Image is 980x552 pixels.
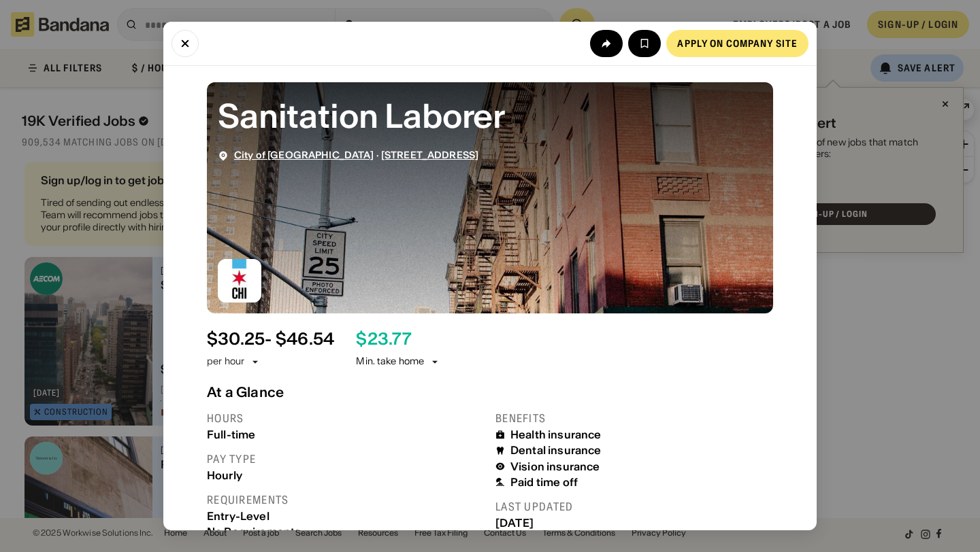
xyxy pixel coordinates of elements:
a: [STREET_ADDRESS] [381,149,478,161]
div: per hour [207,355,244,368]
div: $ 23.77 [356,330,411,349]
div: Hourly [207,469,485,482]
div: At a Glance [207,384,773,400]
div: Requirements [207,493,485,507]
div: Last updated [495,500,773,514]
div: Entry-Level [207,510,485,523]
div: Dental insurance [510,444,602,457]
div: Vision insurance [510,460,600,473]
div: No Requirements [207,525,485,538]
div: Min. take home [356,355,440,368]
div: Pay type [207,452,485,466]
a: City of [GEOGRAPHIC_DATA] [234,149,374,161]
div: $ 30.25 - $46.54 [207,330,334,349]
img: City of Chicago logo [218,259,261,303]
div: Health insurance [510,428,602,441]
div: Apply on company site [677,39,798,48]
button: Close [171,30,199,57]
div: Full-time [207,428,485,441]
div: Paid time off [510,476,578,489]
div: [DATE] [495,517,773,530]
div: · [234,150,478,161]
div: Sanitation Laborer [218,93,762,139]
div: Benefits [495,411,773,426]
div: Hours [207,411,485,426]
